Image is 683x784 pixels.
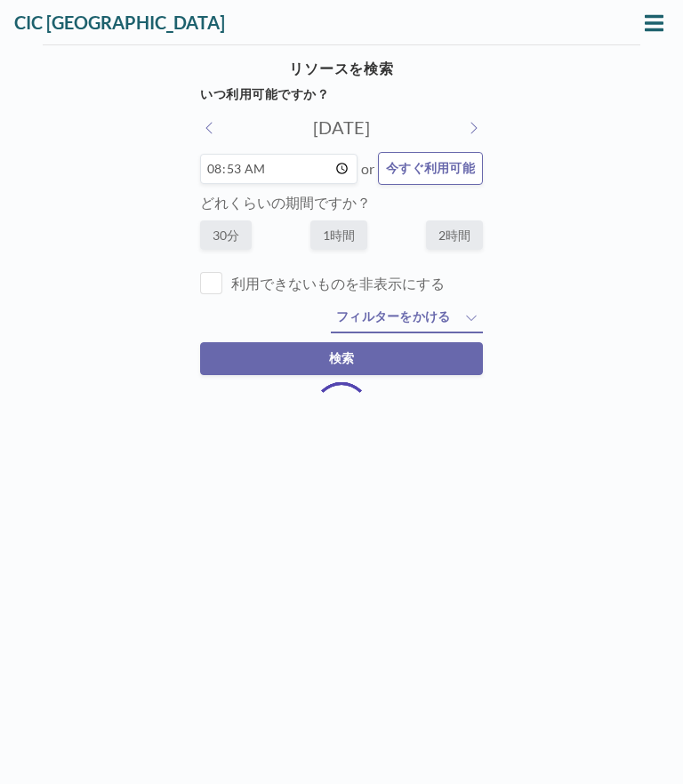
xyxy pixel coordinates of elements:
span: フィルターをかける [336,308,451,325]
h3: CIC [GEOGRAPHIC_DATA] [14,12,639,34]
span: or [361,160,374,178]
button: 検索 [200,342,483,375]
label: 利用できないものを非表示にする [231,275,445,292]
label: どれくらいの期間ですか？ [200,194,371,211]
label: 1時間 [310,220,367,250]
span: 今すぐ利用可能 [386,160,475,177]
label: 30分 [200,220,252,250]
h4: リソースを検索 [200,52,483,84]
label: 2時間 [426,220,483,250]
button: フィルターをかける [331,303,483,333]
span: 検索 [329,350,355,367]
button: 今すぐ利用可能 [378,152,483,185]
